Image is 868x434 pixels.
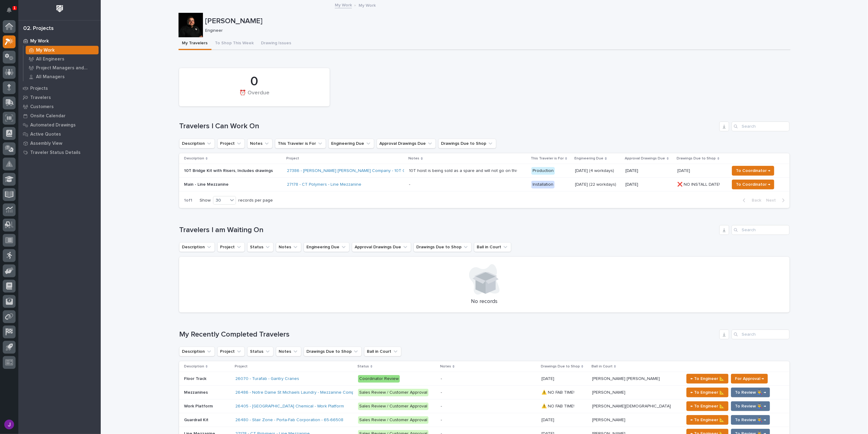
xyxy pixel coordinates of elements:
a: My Work [335,1,352,8]
p: Show [200,198,211,203]
p: Project Managers and Engineers [36,65,96,71]
p: 10T Bridge Kit with Risers, Includes drawings [184,168,282,173]
a: Assembly View [18,139,101,148]
span: For Approval → [735,375,764,382]
input: Search [732,225,790,235]
p: Description [184,155,204,162]
tr: Guardrail KitGuardrail Kit 26480 - Stair Zone - Porta-Fab Corporation - 65-66508 Sales Review / C... [179,413,790,427]
span: To Review 👨‍🏭 → [735,403,766,410]
p: Notes [408,155,419,162]
span: ← To Engineer 📐 [690,403,725,410]
button: Back [738,198,764,203]
div: Search [732,330,790,339]
button: Project [217,242,245,252]
button: Drawings Due to Shop [438,139,496,148]
p: Drawings Due to Shop [677,155,716,162]
tr: MezzaninesMezzanines 26486 - Notre Dame St Michaels Laundry - Mezzanine Components Sales Review /... [179,386,790,399]
button: ← To Engineer 📐 [686,401,729,411]
div: 10T hoist is being sold as a spare and will not go on this bridge. ✏️Customer is supplying (2) 5T... [409,168,516,173]
button: Project [217,347,245,356]
span: To Coordinator → [736,167,770,174]
button: Description [179,139,215,148]
button: Notes [247,139,273,148]
p: Work Platform [184,403,214,409]
p: Guardrail Kit [184,416,210,423]
span: ← To Engineer 📐 [690,416,725,424]
p: Active Quotes [30,132,61,137]
button: Ball in Court [364,347,401,356]
p: ❌ NO INSTALL DATE! [678,181,722,187]
button: Description [179,347,215,356]
button: Drawings Due to Shop [304,347,362,356]
a: Automated Drawings [18,120,101,129]
span: To Review 👨‍🏭 → [735,389,766,396]
p: ⚠️ NO FAB TIME! [541,403,576,409]
p: [DATE] (4 workdays) [575,168,620,173]
a: Onsite Calendar [18,111,101,120]
p: All Managers [36,74,65,80]
a: Travelers [18,93,101,102]
p: [PERSON_NAME] [592,389,627,395]
p: 1 [13,6,16,10]
p: [DATE] [678,167,692,173]
button: My Travelers [179,37,212,50]
div: Coordinator Review [358,375,400,383]
p: [DATE] [541,416,555,423]
div: 30 [213,197,228,204]
p: [DATE] [626,168,673,173]
h1: Travelers I am Waiting On [179,226,717,235]
div: ⏰ Overdue [190,90,319,103]
p: Customers [30,104,54,110]
a: 26486 - Notre Dame St Michaels Laundry - Mezzanine Components [235,390,368,395]
a: 26405 - [GEOGRAPHIC_DATA] Chemical - Work Platform [235,404,344,409]
p: [PERSON_NAME][DEMOGRAPHIC_DATA] [592,403,672,409]
input: Search [732,122,790,131]
div: Sales Review / Customer Approval [358,416,429,424]
a: My Work [24,46,101,54]
button: Notes [276,347,301,356]
button: Next [764,198,790,203]
span: Back [748,198,761,203]
div: - [409,182,410,187]
p: Approval Drawings Due [625,155,665,162]
p: Drawings Due to Shop [541,363,580,370]
button: Approval Drawings Due [377,139,436,148]
button: Drawing Issues [258,37,295,50]
button: To Review 👨‍🏭 → [731,401,770,411]
button: To Review 👨‍🏭 → [731,415,770,425]
div: Production [531,167,555,175]
img: Workspace Logo [54,3,65,14]
a: Traveler Status Details [18,148,101,157]
p: Ball in Court [591,363,613,370]
p: [DATE] [626,182,673,187]
div: 0 [190,74,319,89]
a: Projects [18,84,101,93]
a: 26480 - Stair Zone - Porta-Fab Corporation - 65-66508 [235,418,343,423]
a: Project Managers and Engineers [24,64,101,72]
span: Next [766,198,779,203]
p: Main - Line Mezzanine [184,182,282,187]
p: My Work [36,48,55,53]
p: Projects [30,86,48,91]
p: All Engineers [36,57,64,62]
button: To Review 👨‍🏭 → [731,388,770,397]
h1: My Recently Completed Travelers [179,330,717,339]
p: My Work [30,38,49,44]
p: records per page [238,198,273,203]
button: This Traveler is For [275,139,326,148]
p: [DATE] [541,375,555,381]
p: Description [184,363,204,370]
button: Notes [276,242,301,252]
p: Engineer [205,28,786,33]
p: Onsite Calendar [30,113,66,119]
a: Active Quotes [18,129,101,139]
p: Traveler Status Details [30,150,81,155]
p: [PERSON_NAME] [592,416,627,423]
button: Status [247,242,273,252]
p: [PERSON_NAME] [PERSON_NAME] [592,375,661,381]
span: To Review 👨‍🏭 → [735,416,766,424]
a: All Engineers [24,55,101,63]
button: Notifications [3,4,16,16]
